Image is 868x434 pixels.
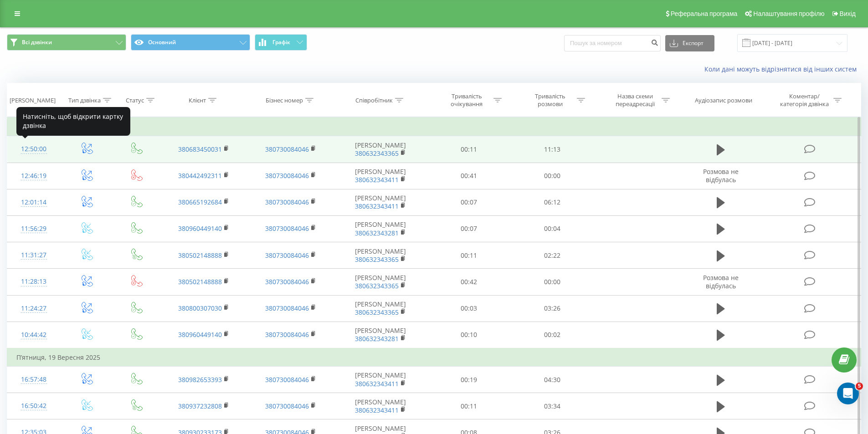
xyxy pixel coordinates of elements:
td: 00:10 [427,322,511,348]
a: 380730084046 [265,224,309,233]
span: Вихід [840,10,856,17]
a: 380730084046 [265,375,309,384]
div: 11:24:27 [16,300,51,317]
a: 380730084046 [265,402,309,410]
td: 03:26 [511,295,594,322]
span: Розмова не відбулась [703,167,739,184]
button: Основний [131,34,250,51]
span: Всі дзвінки [22,39,52,46]
a: 380683450031 [178,145,222,153]
div: Аудіозапис розмови [695,97,752,104]
td: 02:22 [511,242,594,269]
a: 380632343281 [355,229,399,237]
a: 380632343365 [355,308,399,317]
a: 380960449140 [178,224,222,233]
a: 380442492311 [178,171,222,180]
td: 00:41 [427,163,511,189]
div: 12:50:00 [16,140,51,158]
a: 380632343365 [355,149,399,158]
a: 380502148888 [178,277,222,286]
td: 00:42 [427,269,511,295]
a: 380632343281 [355,334,399,343]
a: 380730084046 [265,171,309,180]
div: Натисніть, щоб відкрити картку дзвінка [16,107,130,136]
a: 380730084046 [265,145,309,153]
a: 380502148888 [178,251,222,260]
td: 00:03 [427,295,511,322]
button: Експорт [665,35,714,51]
td: [PERSON_NAME] [334,189,427,215]
button: Всі дзвінки [7,34,126,51]
div: 12:01:14 [16,194,51,211]
button: Графік [255,34,307,51]
td: 00:02 [511,322,594,348]
a: 380730084046 [265,330,309,339]
td: 00:11 [427,242,511,269]
span: Розмова не відбулась [703,273,739,290]
div: 12:46:19 [16,167,51,185]
a: 380730084046 [265,198,309,206]
td: [PERSON_NAME] [334,215,427,242]
td: [PERSON_NAME] [334,367,427,393]
a: 380982653393 [178,375,222,384]
td: 04:30 [511,367,594,393]
div: 10:44:42 [16,326,51,344]
td: Сьогодні [7,118,861,136]
span: Графік [272,39,290,46]
a: 380632343365 [355,281,399,290]
td: 00:00 [511,163,594,189]
td: 03:34 [511,393,594,419]
div: Тривалість очікування [442,92,491,108]
td: П’ятниця, 19 Вересня 2025 [7,348,861,367]
td: 11:13 [511,136,594,163]
iframe: Intercom live chat [837,383,859,404]
a: 380632343365 [355,255,399,264]
td: [PERSON_NAME] [334,136,427,163]
td: [PERSON_NAME] [334,393,427,419]
div: Тривалість розмови [526,92,575,108]
span: Реферальна програма [671,10,738,17]
td: 00:07 [427,189,511,215]
div: Тип дзвінка [68,97,101,104]
div: 11:28:13 [16,273,51,291]
div: Бізнес номер [266,97,303,104]
a: 380632343411 [355,406,399,414]
a: 380937232808 [178,402,222,410]
a: 380632343411 [355,175,399,184]
td: 00:11 [427,393,511,419]
div: Клієнт [189,97,206,104]
div: Статус [126,97,144,104]
a: Коли дані можуть відрізнятися вiд інших систем [704,65,861,73]
a: 380730084046 [265,277,309,286]
a: 380730084046 [265,251,309,260]
span: Налаштування профілю [753,10,824,17]
div: 11:56:29 [16,220,51,238]
a: 380730084046 [265,304,309,312]
a: 380632343411 [355,379,399,388]
div: 11:31:27 [16,246,51,264]
a: 380632343411 [355,202,399,210]
div: 16:57:48 [16,371,51,388]
div: [PERSON_NAME] [10,97,56,104]
a: 380800307030 [178,304,222,312]
td: 00:00 [511,269,594,295]
td: 06:12 [511,189,594,215]
td: [PERSON_NAME] [334,242,427,269]
td: [PERSON_NAME] [334,269,427,295]
a: 380960449140 [178,330,222,339]
td: [PERSON_NAME] [334,163,427,189]
td: 00:04 [511,215,594,242]
a: 380665192684 [178,198,222,206]
td: 00:11 [427,136,511,163]
td: [PERSON_NAME] [334,295,427,322]
span: 5 [856,383,863,390]
td: 00:07 [427,215,511,242]
td: [PERSON_NAME] [334,322,427,348]
div: 16:50:42 [16,397,51,415]
div: Назва схеми переадресації [611,92,659,108]
div: Співробітник [355,97,393,104]
input: Пошук за номером [564,35,661,51]
td: 00:19 [427,367,511,393]
div: Коментар/категорія дзвінка [778,92,831,108]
